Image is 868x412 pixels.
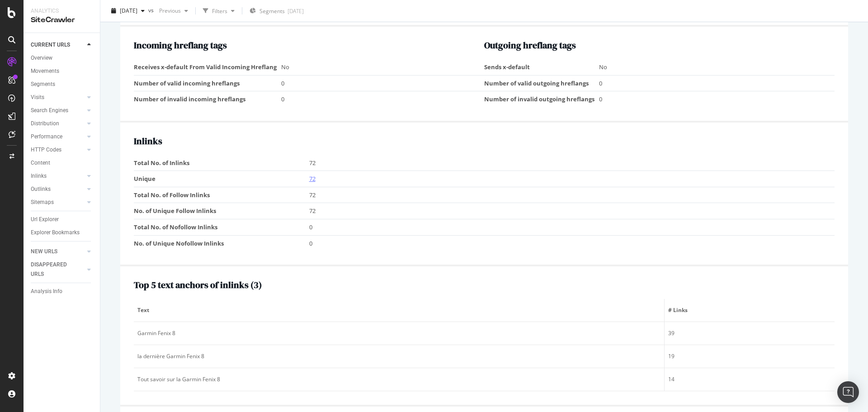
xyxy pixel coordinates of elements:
[156,4,192,18] button: Previous
[599,75,835,91] td: 0
[31,15,93,25] div: SiteCrawler
[137,306,658,314] span: Text
[309,175,316,183] a: 72
[134,219,309,236] td: Total No. of Nofollow Inlinks
[31,145,61,155] div: HTTP Codes
[309,155,835,171] td: 72
[31,185,51,194] div: Outlinks
[31,228,94,237] a: Explorer Bookmarks
[31,260,85,279] a: DISAPPEARED URLS
[31,53,52,63] div: Overview
[31,106,68,115] div: Search Engines
[31,119,85,128] a: Distribution
[148,6,156,14] span: vs
[137,352,660,360] div: la dernière Garmin Fenix 8
[599,63,830,71] div: No
[31,228,80,237] div: Explorer Bookmarks
[137,375,660,384] div: Tout savoir sur la Garmin Fenix 8
[31,171,85,181] a: Inlinks
[199,4,238,18] button: Filters
[31,132,62,142] div: Performance
[31,171,47,181] div: Inlinks
[281,91,484,107] td: 0
[31,40,70,50] div: CURRENT URLS
[288,7,304,15] div: [DATE]
[31,7,93,15] div: Analytics
[31,287,62,296] div: Analysis Info
[108,4,148,18] button: [DATE]
[31,145,85,155] a: HTTP Codes
[134,280,835,290] h2: Top 5 text anchors of inlinks ( 3 )
[31,185,85,194] a: Outlinks
[156,7,181,14] span: Previous
[31,53,94,63] a: Overview
[281,75,484,91] td: 0
[484,59,599,75] td: Sends x-default
[134,91,281,107] td: Number of invalid incoming hreflangs
[31,215,59,224] div: Url Explorer
[134,235,309,251] td: No. of Unique Nofollow Inlinks
[246,4,307,18] button: Segments[DATE]
[31,93,85,102] a: Visits
[309,187,835,203] td: 72
[134,187,309,203] td: Total No. of Follow Inlinks
[281,59,484,75] td: No
[668,306,829,314] span: # Links
[31,80,94,89] a: Segments
[212,7,227,14] div: Filters
[484,75,599,91] td: Number of valid outgoing hreflangs
[31,93,44,102] div: Visits
[31,198,54,207] div: Sitemaps
[668,352,831,360] div: 19
[31,132,85,142] a: Performance
[31,40,85,50] a: CURRENT URLS
[134,75,281,91] td: Number of valid incoming hreflangs
[31,158,94,168] a: Content
[31,247,57,256] div: NEW URLS
[31,66,94,76] a: Movements
[134,59,281,75] td: Receives x-default From Valid Incoming Hreflang
[259,7,285,15] span: Segments
[309,203,835,219] td: 72
[134,203,309,219] td: No. of Unique Follow Inlinks
[120,7,137,14] span: 2025 Sep. 22nd
[134,171,309,187] td: Unique
[484,40,835,50] h2: Outgoing hreflang tags
[837,381,859,403] div: Open Intercom Messenger
[134,136,835,146] h2: Inlinks
[31,80,55,89] div: Segments
[309,235,835,251] td: 0
[31,119,59,128] div: Distribution
[31,247,85,256] a: NEW URLS
[31,66,59,76] div: Movements
[599,91,835,107] td: 0
[484,91,599,107] td: Number of invalid outgoing hreflangs
[31,287,94,296] a: Analysis Info
[31,260,76,279] div: DISAPPEARED URLS
[31,106,85,115] a: Search Engines
[134,40,484,50] h2: Incoming hreflang tags
[137,329,660,337] div: Garmin Fenix 8
[668,329,831,337] div: 39
[134,155,309,171] td: Total No. of Inlinks
[31,198,85,207] a: Sitemaps
[31,158,50,168] div: Content
[31,215,94,224] a: Url Explorer
[668,375,831,384] div: 14
[309,219,835,236] td: 0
